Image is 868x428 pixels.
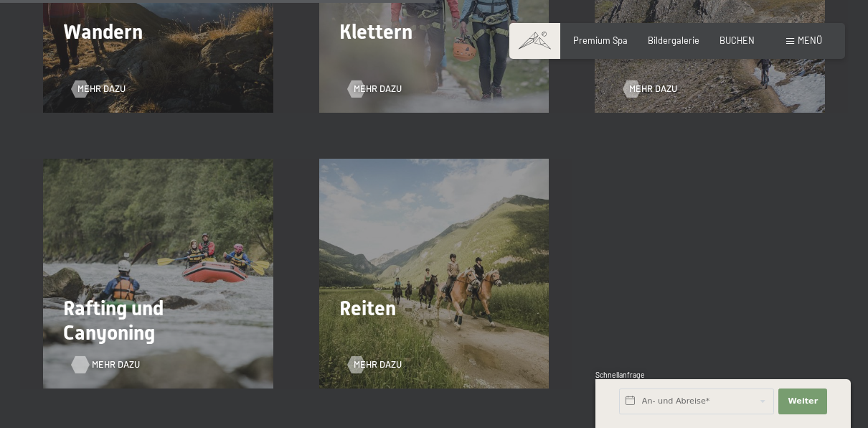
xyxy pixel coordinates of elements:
span: Mehr dazu [629,83,677,96]
a: BUCHEN [720,34,755,46]
span: Mehr dazu [92,358,140,371]
span: Menü [798,34,822,46]
span: Klettern [339,20,412,44]
span: Wandern [63,20,143,44]
span: Reiten [339,297,396,320]
span: Mehr dazu [354,358,402,371]
span: Schnellanfrage [595,371,645,379]
span: Mehr dazu [354,83,402,96]
a: Premium Spa [573,34,628,46]
span: Mountainbiken [615,20,747,44]
span: Mehr dazu [77,83,126,96]
button: Weiter [778,389,827,414]
span: Weiter [788,396,818,407]
a: Bildergalerie [648,34,699,46]
span: Rafting und Canyoning [63,297,164,345]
